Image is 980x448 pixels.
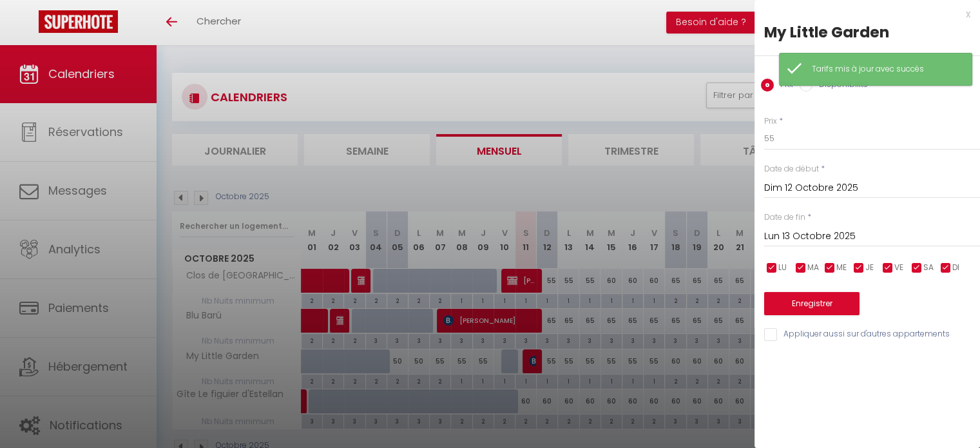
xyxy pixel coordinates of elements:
[894,262,903,274] span: VE
[865,262,874,274] span: JE
[774,79,793,93] label: Prix
[807,262,819,274] span: MA
[764,292,860,315] button: Enregistrer
[764,163,819,175] label: Date de début
[836,262,847,274] span: ME
[764,22,970,43] div: My Little Garden
[778,262,787,274] span: LU
[754,6,970,22] div: x
[764,115,777,128] label: Prix
[952,262,959,274] span: DI
[764,211,805,224] label: Date de fin
[923,262,934,274] span: SA
[812,63,959,75] div: Tarifs mis à jour avec succès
